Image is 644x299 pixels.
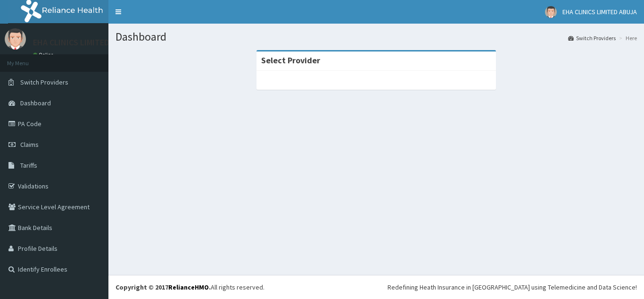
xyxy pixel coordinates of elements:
span: Claims [20,140,39,149]
strong: Copyright © 2017 . [116,283,211,291]
a: Online [33,51,56,58]
div: Redefining Heath Insurance in [GEOGRAPHIC_DATA] using Telemedicine and Data Science! [388,282,637,292]
span: EHA CLINICS LIMITED ABUJA [562,8,637,16]
p: EHA CLINICS LIMITED ABUJA [33,38,135,47]
img: User Image [545,6,557,18]
span: Switch Providers [20,78,68,86]
a: RelianceHMO [168,283,209,291]
li: Here [617,34,637,42]
span: Dashboard [20,99,51,107]
footer: All rights reserved. [108,275,644,299]
img: User Image [5,28,26,50]
a: Switch Providers [568,34,616,42]
strong: Select Provider [261,55,320,66]
h1: Dashboard [116,31,637,43]
span: Tariffs [20,161,37,170]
